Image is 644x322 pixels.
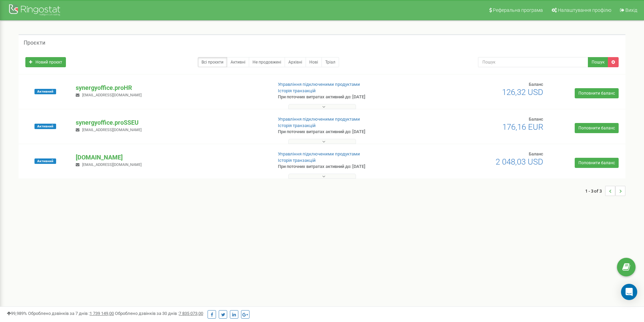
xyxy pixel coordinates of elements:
span: 176,16 EUR [502,122,543,132]
span: Вихід [625,7,637,13]
a: Архівні [285,57,306,67]
span: Баланс [529,82,543,87]
nav: ... [585,179,625,203]
a: Не продовжені [249,57,285,67]
a: Новий проєкт [25,57,66,67]
span: Оброблено дзвінків за 7 днів : [28,311,114,316]
a: Нові [306,57,322,67]
button: Пошук [588,57,608,67]
p: synergyoffice.proHR [76,83,267,92]
span: Реферальна програма [493,7,543,13]
a: Всі проєкти [198,57,227,67]
a: Поповнити баланс [575,123,619,133]
a: Активні [227,57,249,67]
span: Налаштування профілю [558,7,611,13]
p: [DOMAIN_NAME] [76,153,267,162]
a: Поповнити баланс [575,88,619,98]
span: [EMAIL_ADDRESS][DOMAIN_NAME] [82,163,142,167]
p: При поточних витратах активний до: [DATE] [278,164,419,170]
p: При поточних витратах активний до: [DATE] [278,94,419,100]
a: Історія транзакцій [278,88,316,93]
p: При поточних витратах активний до: [DATE] [278,129,419,135]
h5: Проєкти [24,40,45,46]
span: 1 - 3 of 3 [585,186,605,196]
a: Управління підключеними продуктами [278,151,360,156]
a: Поповнити баланс [575,158,619,168]
a: Управління підключеними продуктами [278,82,360,87]
span: 2 048,03 USD [496,157,543,167]
a: Тріал [321,57,339,67]
span: Активний [34,158,56,164]
span: Баланс [529,151,543,156]
u: 7 835 073,00 [179,311,203,316]
a: Історія транзакцій [278,123,316,128]
span: 99,989% [7,311,27,316]
a: Історія транзакцій [278,158,316,163]
a: Управління підключеними продуктами [278,117,360,122]
span: [EMAIL_ADDRESS][DOMAIN_NAME] [82,128,142,132]
span: [EMAIL_ADDRESS][DOMAIN_NAME] [82,93,142,97]
p: synergyoffice.proSSEU [76,118,267,127]
input: Пошук [478,57,588,67]
span: Активний [34,124,56,129]
span: Активний [34,89,56,94]
span: Оброблено дзвінків за 30 днів : [115,311,203,316]
span: 126,32 USD [502,88,543,97]
span: Баланс [529,117,543,122]
u: 1 739 149,00 [90,311,114,316]
div: Open Intercom Messenger [621,284,637,300]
